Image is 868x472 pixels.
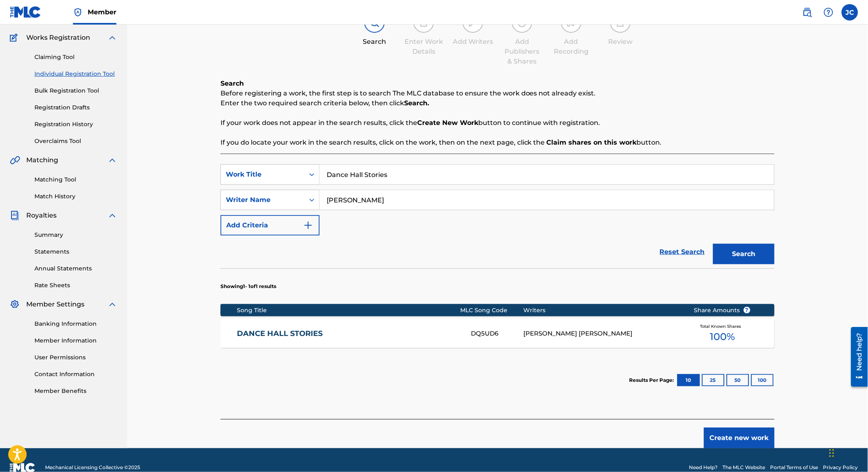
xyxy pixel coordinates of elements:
[744,307,750,313] span: ?
[34,175,117,184] a: Matching Tool
[820,4,837,20] div: Help
[829,441,834,465] div: Arrastrar
[10,33,20,43] img: Works Registration
[26,300,84,309] span: Member Settings
[710,329,735,344] span: 100 %
[600,37,641,47] div: Review
[34,264,117,273] a: Annual Statements
[220,215,320,236] button: Add Criteria
[713,244,775,264] button: Search
[702,374,725,386] button: 25
[34,70,117,78] a: Individual Registration Tool
[770,464,818,472] a: Portal Terms of Use
[524,329,682,338] div: [PERSON_NAME] [PERSON_NAME]
[845,323,868,391] iframe: Resource Center
[700,323,745,329] span: Total Known Shares
[73,7,83,17] img: Top Rightsholder
[524,306,682,315] div: Writers
[723,464,766,472] a: The MLC Website
[34,370,117,379] a: Contact Information
[34,231,117,239] a: Summary
[34,192,117,201] a: Match History
[26,211,57,220] span: Royalties
[656,243,709,261] a: Reset Search
[226,170,300,179] div: Work Title
[107,211,117,220] img: expand
[417,119,478,127] strong: Create New Work
[26,33,90,43] span: Works Registration
[220,88,775,98] p: Before registering a work, the first step is to search The MLC database to ensure the work does n...
[34,387,117,395] a: Member Benefits
[10,211,20,220] img: Royalties
[629,377,676,384] p: Results Per Page:
[471,329,523,338] div: DQ5UD6
[452,37,493,47] div: Add Writers
[88,7,116,17] span: Member
[34,353,117,362] a: User Permissions
[34,120,117,129] a: Registration History
[799,4,816,20] a: Public Search
[704,428,775,448] button: Create new work
[689,464,718,472] a: Need Help?
[10,300,20,309] img: Member Settings
[547,138,637,146] strong: Claim shares on this work
[220,118,775,128] p: If your work does not appear in the search results, click the button to continue with registration.
[404,99,429,107] strong: Search.
[802,7,812,17] img: search
[727,374,749,386] button: 50
[551,37,592,57] div: Add Recording
[694,306,751,315] span: Share Amounts
[827,433,868,472] div: Widget de chat
[823,464,858,472] a: Privacy Policy
[502,37,543,66] div: Add Publishers & Shares
[677,374,700,386] button: 10
[226,195,300,205] div: Writer Name
[461,306,524,315] div: MLC Song Code
[34,336,117,345] a: Member Information
[842,4,858,20] div: User Menu
[26,155,58,165] span: Matching
[45,464,140,472] span: Mechanical Licensing Collective © 2025
[354,37,395,47] div: Search
[34,53,117,61] a: Claiming Tool
[220,79,244,87] b: Search
[220,283,276,290] p: Showing 1 - 1 of 1 results
[34,137,117,145] a: Overclaims Tool
[34,281,117,290] a: Rate Sheets
[751,374,774,386] button: 100
[10,155,20,165] img: Matching
[237,306,461,315] div: Song Title
[827,433,868,472] iframe: Chat Widget
[107,155,117,165] img: expand
[220,138,775,147] p: If you do locate your work in the search results, click on the work, then on the next page, click...
[34,320,117,328] a: Banking Information
[824,7,834,17] img: help
[107,33,117,43] img: expand
[303,220,313,230] img: 9d2ae6d4665cec9f34b9.svg
[220,164,775,268] form: Search Form
[107,300,117,309] img: expand
[34,247,117,256] a: Statements
[34,86,117,95] a: Bulk Registration Tool
[34,103,117,112] a: Registration Drafts
[403,37,444,57] div: Enter Work Details
[237,329,460,338] a: DANCE HALL STORIES
[220,98,775,108] p: Enter the two required search criteria below, then click
[10,6,41,18] img: MLC Logo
